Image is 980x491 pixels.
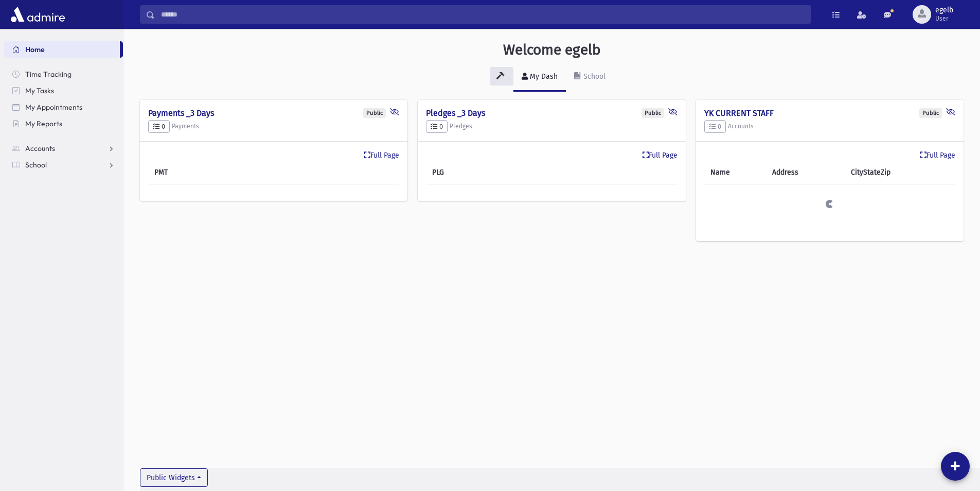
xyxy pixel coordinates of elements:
[148,120,399,133] h5: Payments
[766,161,845,184] th: Address
[503,41,601,59] h3: Welcome egelb
[25,144,55,153] span: Accounts
[709,123,721,130] span: 0
[704,161,766,184] th: Name
[919,108,942,118] div: Public
[148,120,170,133] button: 0
[704,108,955,118] h4: YK CURRENT STAFF
[935,14,953,23] span: User
[8,4,67,25] img: AdmirePro
[4,41,120,58] a: Home
[25,119,62,128] span: My Reports
[25,45,45,54] span: Home
[935,6,953,14] span: egelb
[426,108,677,118] h4: Pledges _3 Days
[140,468,208,487] button: Public Widgets
[426,120,448,133] button: 0
[431,123,443,130] span: 0
[25,70,72,79] span: Time Tracking
[581,72,605,81] div: School
[4,99,123,115] a: My Appointments
[4,66,123,82] a: Time Tracking
[845,161,955,184] th: CityStateZip
[566,63,614,92] a: School
[25,103,82,112] span: My Appointments
[704,120,955,133] h5: Accounts
[643,150,678,161] a: Full Page
[4,140,123,157] a: Accounts
[148,161,234,184] th: PMT
[4,115,123,132] a: My Reports
[426,120,677,133] h5: Pledges
[642,108,664,118] div: Public
[4,157,123,173] a: School
[528,72,558,81] div: My Dash
[25,160,47,170] span: School
[920,150,955,161] a: Full Page
[704,120,726,133] button: 0
[364,150,399,161] a: Full Page
[153,123,165,130] span: 0
[363,108,386,118] div: Public
[155,5,811,24] input: Search
[25,86,54,95] span: My Tasks
[513,63,566,92] a: My Dash
[426,161,508,184] th: PLG
[4,82,123,99] a: My Tasks
[148,108,399,118] h4: Payments _3 Days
